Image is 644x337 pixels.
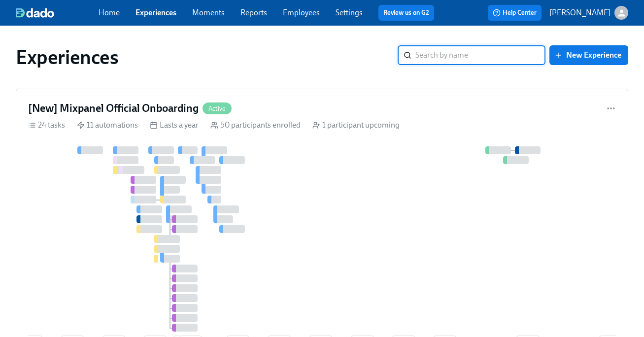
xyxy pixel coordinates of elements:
a: Reports [240,8,267,17]
div: 1 participant upcoming [312,120,400,131]
p: [PERSON_NAME] [549,7,610,18]
img: dado [16,8,54,18]
button: Help Center [488,5,542,21]
a: dado [16,8,99,18]
div: 11 automations [77,120,138,131]
span: New Experience [556,50,621,60]
a: Experiences [136,8,176,17]
div: Lasts a year [150,120,199,131]
a: Moments [192,8,225,17]
h4: [New] Mixpanel Official Onboarding [28,101,199,116]
a: Employees [283,8,320,17]
a: Settings [336,8,363,17]
span: Active [203,105,232,112]
a: Review us on G2 [383,8,429,18]
button: New Experience [549,45,628,65]
div: 24 tasks [28,120,65,131]
h1: Experiences [16,45,119,69]
input: Search by name [415,45,545,65]
span: Help Center [493,8,537,18]
button: [PERSON_NAME] [549,6,628,20]
button: Review us on G2 [378,5,434,21]
div: 50 participants enrolled [210,120,301,131]
a: Home [99,8,120,17]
